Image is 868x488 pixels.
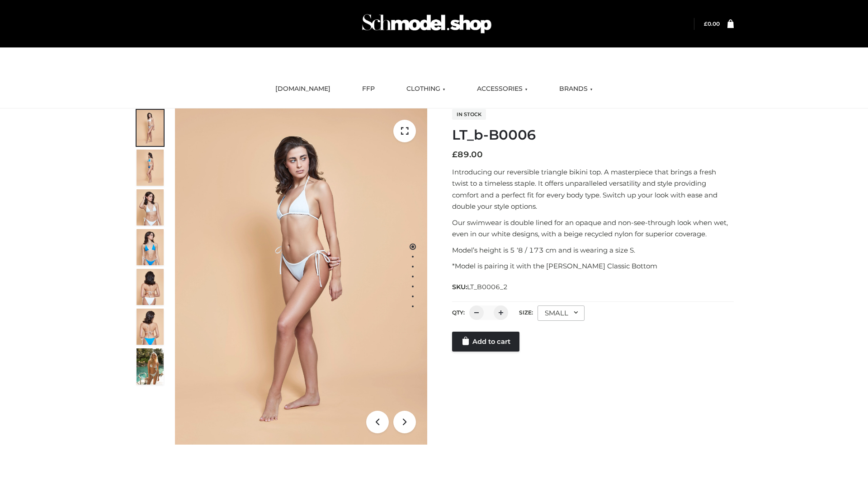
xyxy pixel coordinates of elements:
[704,20,720,27] a: £0.00
[452,260,734,272] p: *Model is pairing it with the [PERSON_NAME] Classic Bottom
[400,79,452,99] a: CLOTHING
[137,189,164,225] img: ArielClassicBikiniTop_CloudNine_AzureSky_OW114ECO_3-scaled.jpg
[137,229,164,265] img: ArielClassicBikiniTop_CloudNine_AzureSky_OW114ECO_4-scaled.jpg
[452,166,734,212] p: Introducing our reversible triangle bikini top. A masterpiece that brings a fresh twist to a time...
[704,20,720,27] bdi: 0.00
[452,282,509,292] span: SKU:
[519,309,533,316] label: Size:
[552,79,599,99] a: BRANDS
[137,269,164,305] img: ArielClassicBikiniTop_CloudNine_AzureSky_OW114ECO_7-scaled.jpg
[452,150,458,160] span: £
[452,244,734,256] p: Model’s height is 5 ‘8 / 173 cm and is wearing a size S.
[137,150,164,186] img: ArielClassicBikiniTop_CloudNine_AzureSky_OW114ECO_2-scaled.jpg
[175,108,427,445] img: LT_b-B0006
[467,283,508,291] span: LT_B0006_2
[137,309,164,345] img: ArielClassicBikiniTop_CloudNine_AzureSky_OW114ECO_8-scaled.jpg
[137,348,164,385] img: Arieltop_CloudNine_AzureSky2.jpg
[452,109,486,120] span: In stock
[452,217,734,240] p: Our swimwear is double lined for an opaque and non-see-through look when wet, even in our white d...
[269,79,337,99] a: [DOMAIN_NAME]
[355,79,382,99] a: FFP
[359,6,495,42] img: Schmodel Admin 964
[704,20,708,27] span: £
[137,110,164,146] img: ArielClassicBikiniTop_CloudNine_AzureSky_OW114ECO_1-scaled.jpg
[470,79,534,99] a: ACCESSORIES
[452,150,483,160] bdi: 89.00
[452,127,734,143] h1: LT_b-B0006
[452,309,465,316] label: QTY:
[538,305,585,321] div: SMALL
[452,332,519,352] a: Add to cart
